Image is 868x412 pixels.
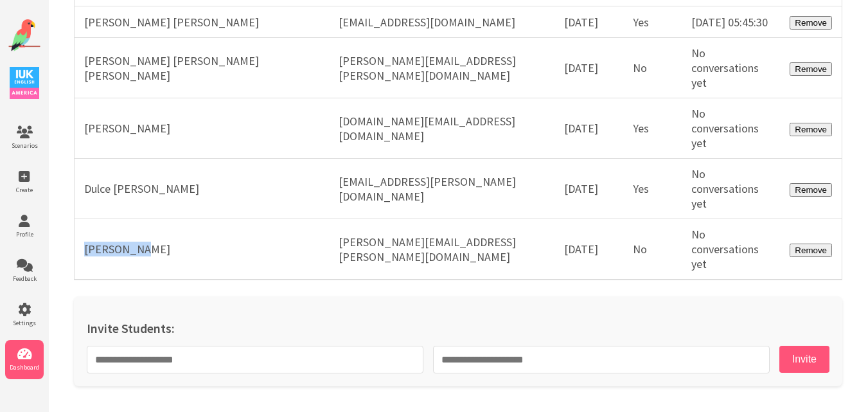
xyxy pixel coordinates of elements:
img: Website Logo [8,19,40,51]
span: Dashboard [5,363,44,372]
td: [EMAIL_ADDRESS][DOMAIN_NAME] [329,6,554,38]
td: No [623,38,682,98]
button: Remove [790,62,832,76]
button: Invite [779,346,829,373]
td: [PERSON_NAME] [PERSON_NAME] [75,6,330,38]
td: [DATE] [554,38,623,98]
td: [PERSON_NAME] [75,219,330,280]
h2: Invite Students: [87,320,829,336]
button: Remove [790,244,832,257]
td: No conversations yet [682,159,780,219]
td: No conversations yet [682,219,780,280]
td: [EMAIL_ADDRESS][PERSON_NAME][DOMAIN_NAME] [329,159,554,219]
td: [PERSON_NAME][EMAIL_ADDRESS][PERSON_NAME][DOMAIN_NAME] [329,38,554,98]
td: [DATE] [554,219,623,280]
button: Remove [790,183,832,197]
button: Remove [790,16,832,30]
td: Yes [623,6,682,38]
span: Scenarios [5,141,44,150]
td: [DATE] [554,98,623,159]
td: [PERSON_NAME][EMAIL_ADDRESS][PERSON_NAME][DOMAIN_NAME] [329,219,554,280]
button: Remove [790,123,832,136]
td: [DATE] [554,6,623,38]
td: Dulce [PERSON_NAME] [75,159,330,219]
td: No [623,219,682,280]
span: Feedback [5,274,44,283]
td: No conversations yet [682,38,780,98]
span: Profile [5,230,44,238]
td: [PERSON_NAME] [PERSON_NAME] [PERSON_NAME] [75,38,330,98]
td: No conversations yet [682,98,780,159]
img: IUK Logo [10,67,39,99]
span: Settings [5,319,44,327]
td: Yes [623,98,682,159]
span: Create [5,186,44,194]
td: [PERSON_NAME] [75,98,330,159]
td: [DATE] [554,159,623,219]
td: [DOMAIN_NAME][EMAIL_ADDRESS][DOMAIN_NAME] [329,98,554,159]
td: [DATE] 05:45:30 [682,6,780,38]
td: Yes [623,159,682,219]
